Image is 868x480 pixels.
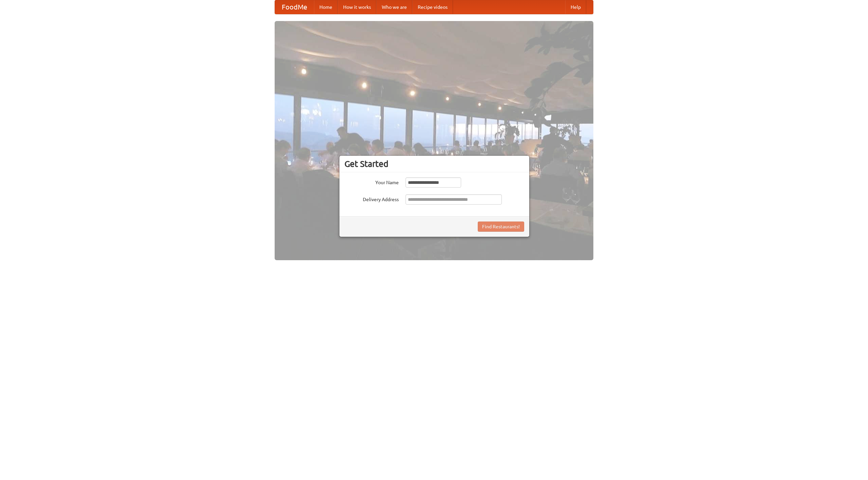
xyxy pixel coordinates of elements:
a: FoodMe [275,0,314,14]
a: How it works [338,0,376,14]
a: Recipe videos [412,0,453,14]
a: Help [565,0,586,14]
label: Delivery Address [344,194,399,203]
label: Your Name [344,177,399,186]
h3: Get Started [344,159,524,169]
a: Home [314,0,338,14]
a: Who we are [376,0,412,14]
button: Find Restaurants! [478,222,524,232]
